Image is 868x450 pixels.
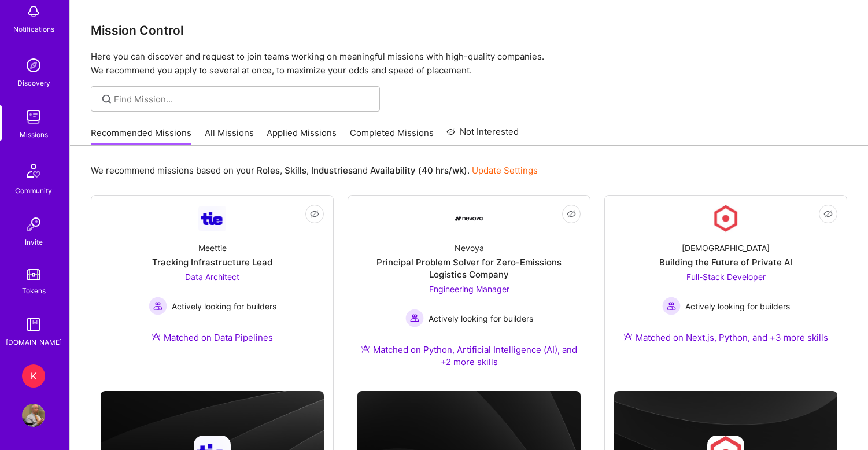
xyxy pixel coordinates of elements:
[405,309,424,327] img: Actively looking for builders
[22,285,46,297] div: Tokens
[198,242,227,254] div: Meettie
[685,300,790,312] span: Actively looking for builders
[91,50,847,78] p: Here you can discover and request to join teams working on meaningful missions with high-quality ...
[257,165,280,176] b: Roles
[152,331,273,344] div: Matched on Data Pipelines
[357,256,581,281] div: Principal Problem Solver for Zero-Emissions Logistics Company
[22,54,45,77] img: discovery
[659,256,792,268] div: Building the Future of Private AI
[205,127,254,146] a: All Missions
[429,284,509,294] span: Engineering Manager
[20,128,48,141] div: Missions
[27,269,40,280] img: tokens
[100,93,113,106] i: icon SearchGrey
[686,272,766,282] span: Full-Stack Developer
[370,165,467,176] b: Availability (40 hrs/wk)
[455,242,484,254] div: Nevoya
[19,404,48,427] a: User Avatar
[357,344,581,368] div: Matched on Python, Artificial Intelligence (AI), and +2 more skills
[662,297,681,315] img: Actively looking for builders
[567,209,576,219] i: icon EyeClosed
[361,344,370,353] img: Ateam Purple Icon
[13,23,54,35] div: Notifications
[623,331,828,344] div: Matched on Next.js, Python, and +3 more skills
[22,213,45,236] img: Invite
[455,216,483,221] img: Company Logo
[311,165,353,176] b: Industries
[152,332,161,341] img: Ateam Purple Icon
[101,205,324,357] a: Company LogoMeettieTracking Infrastructure LeadData Architect Actively looking for buildersActive...
[152,256,272,268] div: Tracking Infrastructure Lead
[185,272,239,282] span: Data Architect
[22,313,45,336] img: guide book
[310,209,319,219] i: icon EyeClosed
[91,127,191,146] a: Recommended Missions
[198,206,226,231] img: Company Logo
[285,165,306,176] b: Skills
[25,236,43,248] div: Invite
[712,205,740,233] img: Company Logo
[114,93,371,105] input: Find Mission...
[429,312,533,324] span: Actively looking for builders
[20,157,47,185] img: Community
[472,165,538,176] a: Update Settings
[17,77,50,89] div: Discovery
[267,127,337,146] a: Applied Missions
[22,105,45,128] img: teamwork
[22,364,45,388] div: K
[149,297,167,315] img: Actively looking for builders
[15,185,52,197] div: Community
[91,23,847,38] h3: Mission Control
[19,364,48,388] a: K
[682,242,770,254] div: [DEMOGRAPHIC_DATA]
[357,205,581,382] a: Company LogoNevoyaPrincipal Problem Solver for Zero-Emissions Logistics CompanyEngineering Manage...
[172,300,276,312] span: Actively looking for builders
[614,205,837,357] a: Company Logo[DEMOGRAPHIC_DATA]Building the Future of Private AIFull-Stack Developer Actively look...
[22,404,45,427] img: User Avatar
[623,332,633,341] img: Ateam Purple Icon
[350,127,434,146] a: Completed Missions
[823,209,833,219] i: icon EyeClosed
[6,336,62,348] div: [DOMAIN_NAME]
[91,164,538,176] p: We recommend missions based on your , , and .
[446,125,519,146] a: Not Interested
